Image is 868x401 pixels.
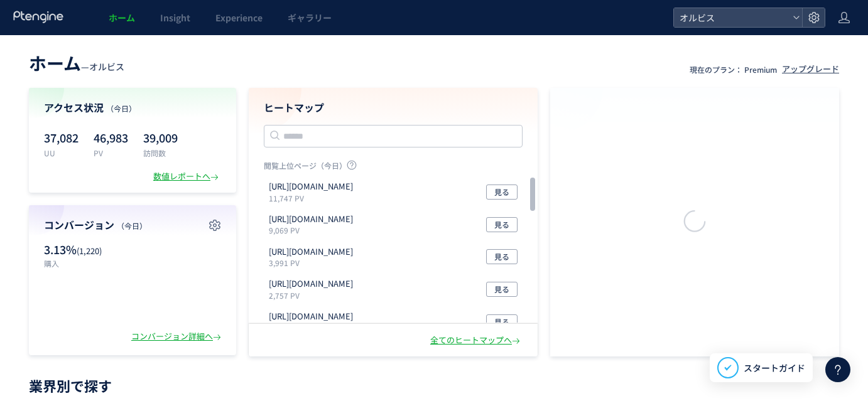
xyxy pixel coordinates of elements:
[269,311,353,323] p: https://pr.orbis.co.jp/cosmetics/mr/203-20
[288,11,332,24] span: ギャラリー
[153,171,221,183] div: 数値レポートへ
[29,50,81,75] span: ホーム
[494,184,509,200] span: 見る
[269,246,353,258] p: https://pr.orbis.co.jp/cosmetics/udot/100
[676,8,788,27] span: オルビス
[131,331,224,343] div: コンバージョン詳細へ
[494,282,509,297] span: 見る
[143,147,178,158] p: 訪問数
[264,100,523,115] h4: ヒートマップ
[94,147,128,158] p: PV
[117,220,147,231] span: （今日）
[494,314,509,329] span: 見る
[269,225,358,235] p: 9,069 PV
[486,184,518,200] button: 見る
[215,11,263,24] span: Experience
[486,217,518,232] button: 見る
[494,249,509,264] span: 見る
[44,147,79,158] p: UU
[269,213,353,225] p: https://orbis.co.jp/order/thanks
[430,334,523,346] div: 全てのヒートマップへ
[486,249,518,264] button: 見る
[106,103,136,114] span: （今日）
[269,181,353,193] p: https://pr.orbis.co.jp/cosmetics/clearful/331
[94,127,128,147] p: 46,983
[494,217,509,232] span: 見る
[744,361,805,375] span: スタートガイド
[486,282,518,297] button: 見る
[44,218,221,232] h4: コンバージョン
[486,314,518,329] button: 見る
[109,11,135,24] span: ホーム
[77,245,102,257] span: (1,220)
[269,193,358,203] p: 11,747 PV
[44,258,126,269] p: 購入
[29,50,124,75] div: —
[44,127,79,147] p: 37,082
[269,323,358,333] p: 1,625 PV
[143,127,178,147] p: 39,009
[269,290,358,301] p: 2,757 PV
[160,11,190,24] span: Insight
[269,278,353,290] p: https://pr.orbis.co.jp/cosmetics/u/100
[782,63,839,75] div: アップグレード
[269,257,358,268] p: 3,991 PV
[44,242,126,258] p: 3.13%
[690,64,777,75] p: 現在のプラン： Premium
[44,100,221,115] h4: アクセス状況
[29,382,839,389] p: 業界別で探す
[89,60,124,73] span: オルビス
[264,160,523,176] p: 閲覧上位ページ（今日）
